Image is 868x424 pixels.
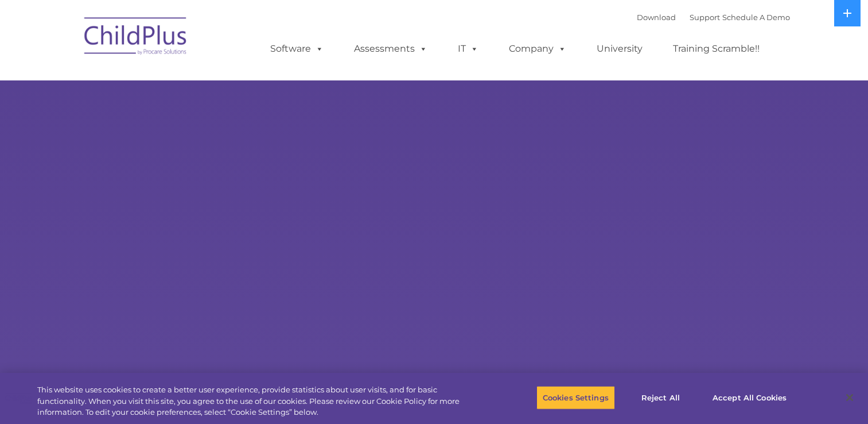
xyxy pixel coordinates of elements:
img: ChildPlus by Procare Solutions [79,9,193,67]
button: Reject All [625,386,696,410]
a: Support [690,13,720,22]
a: Assessments [342,37,439,60]
button: Cookies Settings [536,386,615,410]
a: Schedule A Demo [722,13,790,22]
font: | [637,13,790,22]
a: Company [497,37,578,60]
a: University [585,37,654,60]
a: Training Scramble!! [661,37,771,60]
button: Accept All Cookies [706,386,793,410]
div: This website uses cookies to create a better user experience, provide statistics about user visit... [37,384,477,418]
a: IT [446,37,490,60]
a: Software [259,37,335,60]
a: Download [637,13,676,22]
button: Close [837,385,862,410]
